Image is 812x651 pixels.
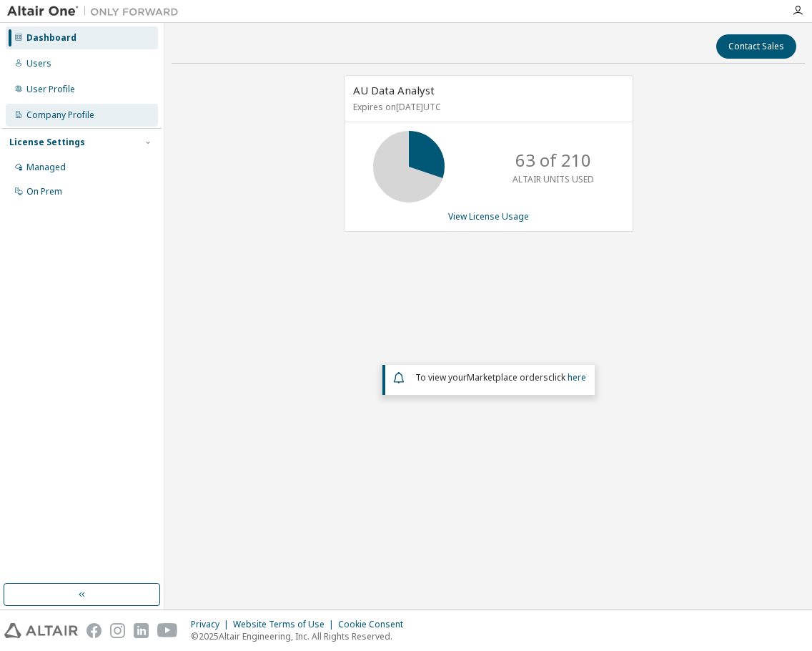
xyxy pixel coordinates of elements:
[157,623,178,638] img: youtube.svg
[26,186,62,197] div: On Prem
[7,4,186,19] img: Altair One
[110,623,125,638] img: instagram.svg
[9,137,85,148] div: License Settings
[26,58,51,69] div: Users
[233,619,338,630] div: Website Terms of Use
[338,619,412,630] div: Cookie Consent
[26,109,94,121] div: Company Profile
[415,371,586,383] span: To view your click
[515,148,591,172] p: 63 of 210
[86,623,101,638] img: facebook.svg
[191,630,412,642] p: © 2025 Altair Engineering, Inc. All Rights Reserved.
[448,210,529,222] a: View License Usage
[26,84,75,95] div: User Profile
[513,173,594,185] p: ALTAIR UNITS USED
[4,623,78,638] img: altair_logo.svg
[716,34,796,59] button: Contact Sales
[191,619,233,630] div: Privacy
[353,83,435,97] span: AU Data Analyst
[353,101,620,113] p: Expires on [DATE] UTC
[568,371,586,383] a: here
[26,32,76,44] div: Dashboard
[134,623,149,638] img: linkedin.svg
[26,162,66,173] div: Managed
[467,371,548,383] em: Marketplace orders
